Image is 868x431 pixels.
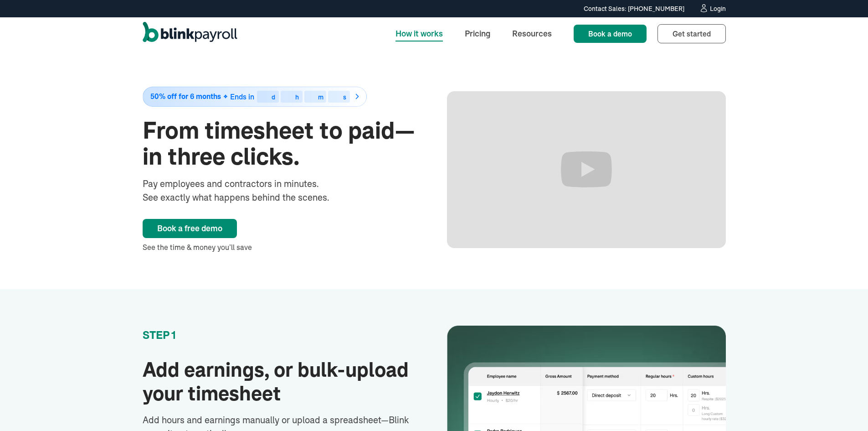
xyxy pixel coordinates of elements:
div: Login [710,5,726,12]
a: Login [699,4,726,14]
div: s [343,94,346,100]
div: See the time & money you’ll save [143,242,421,253]
div: Contact Sales: [PHONE_NUMBER] [584,4,684,14]
h2: Add earnings, or bulk-upload your timesheet [143,358,421,406]
a: 50% off for 6 monthsEnds indhms [143,87,421,107]
a: Book a free demo [143,219,237,238]
a: Get started [657,24,726,43]
a: Resources [505,24,559,43]
a: Pricing [457,24,498,43]
span: Get started [673,29,711,38]
iframe: It's EASY to get started with BlinkParyoll Today! [447,91,726,248]
div: m [318,94,324,100]
div: h [295,94,299,100]
span: 50% off for 6 months [150,93,221,100]
a: How it works [388,24,450,43]
span: Book a demo [588,29,632,38]
div: d [272,94,275,100]
a: Book a demo [574,25,647,43]
span: Ends in [230,92,254,101]
a: home [143,22,237,46]
h1: From timesheet to paid—in three clicks. [143,118,421,170]
div: STEP 1 [143,328,421,343]
div: Pay employees and contractors in minutes. See exactly what happens behind the scenes. [143,177,347,204]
